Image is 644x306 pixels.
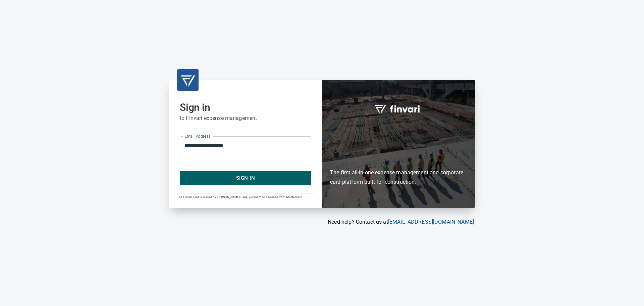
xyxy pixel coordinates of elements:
span: The Finvari card is issued by [PERSON_NAME] Bank, pursuant to a license from Mastercard [177,195,302,199]
p: Need help? Contact us at [169,218,474,226]
h2: Sign in [180,101,311,114]
img: transparent_logo.png [180,72,196,88]
button: Sign In [180,171,311,185]
div: Finvari [322,80,475,208]
h6: The first all-in-one expense management and corporate card platform built for construction. [330,129,467,187]
a: [EMAIL_ADDRESS][DOMAIN_NAME] [388,219,474,225]
img: fullword_logo_white.png [373,101,424,117]
span: Sign In [187,174,304,182]
h6: to Finvari expense management [180,114,311,123]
